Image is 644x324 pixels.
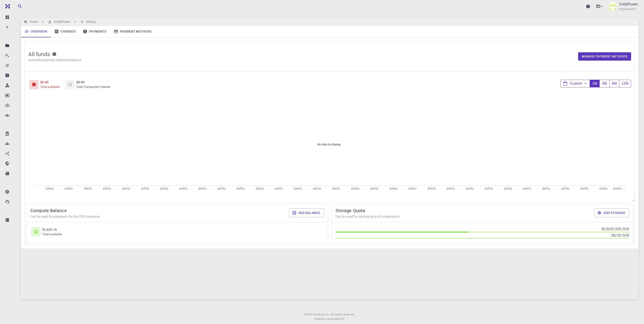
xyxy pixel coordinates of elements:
span: Total available [42,232,62,236]
button: Add storage [594,208,629,217]
a: Charges [51,26,79,37]
tspan: [DATE] [141,187,149,190]
a: Overview [21,26,51,37]
img: logo [4,4,10,9]
p: 90.8GB / 200.0GB [601,226,629,232]
tspan: [DATE] [84,187,92,190]
h6: $1,522.15 [42,227,62,232]
tspan: [DATE] [542,187,550,190]
tspan: [DATE] [561,187,569,190]
span: Total Transaction Volume [76,85,110,89]
span: Exabyte Inc. [314,312,330,316]
tspan: [DATE] [256,187,264,190]
tspan: [DATE] [103,187,111,190]
p: Can be used for storing data of computation [335,214,400,219]
img: SolidPower [608,2,617,11]
tspan: [DATE] [466,187,474,190]
a: Manage payment methods [578,52,631,61]
tspan: [DATE], … [613,187,625,190]
h6: Storage Quota [335,207,400,214]
span: Organisation [619,7,636,11]
span: Custom [570,82,582,86]
tspan: [DATE] [504,187,512,190]
p: SolidPower [619,1,638,7]
h6: Compute Balance [30,207,100,214]
tspan: [DATE] [351,187,359,190]
tspan: [DATE] [389,187,397,190]
iframe: Intercom live chat [629,309,639,319]
tspan: [DATE] [179,187,187,190]
button: Add balance [289,208,324,217]
h6: $0.00 [76,80,110,85]
a: [DATE]. [336,317,345,321]
tspan: [DATE] [122,187,130,190]
tspan: [DATE] [428,187,436,190]
tspan: [DATE] [46,187,54,190]
p: Available payment methods balance [28,58,81,62]
div: 3M [599,80,609,87]
tspan: [DATE] [294,187,302,190]
tspan: [DATE] [370,187,378,190]
tspan: [DATE] [218,187,225,190]
tspan: [DATE] [485,187,493,190]
tspan: [DATE] [580,187,588,190]
div: 6M [609,80,619,87]
tspan: [DATE] [599,187,607,190]
h6: $0.00 [40,80,60,85]
a: Payments [79,26,110,37]
span: © 2025 [304,312,314,317]
span: All rights reserved. [331,312,355,317]
span: [DATE] . [336,317,345,321]
tspan: [DATE] [237,187,245,190]
h6: Billing [84,19,96,24]
p: 0B / 50.0GB [611,233,629,238]
h5: All funds [28,50,50,58]
nav: breadcrumb [23,19,96,24]
h6: SolidPower [52,19,70,24]
h6: Home [28,19,38,24]
tspan: [DATE] [523,187,531,190]
a: Exabyte Inc. [314,312,330,317]
tspan: [DATE] [160,187,168,190]
tspan: [DATE] [332,187,340,190]
p: Can be used for payments for the CPU resources [30,214,100,219]
span: Platform version [314,317,336,321]
div: 1M [590,80,599,87]
tspan: No data to display [317,143,341,146]
tspan: [DATE] [409,187,417,190]
tspan: [DATE] [65,187,73,190]
div: 12M [619,80,631,87]
a: Payment Methods [110,26,155,37]
tspan: [DATE] [199,187,206,190]
span: Total available [40,85,60,89]
tspan: [DATE] [313,187,321,190]
tspan: [DATE] [447,187,455,190]
tspan: [DATE] [275,187,283,190]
